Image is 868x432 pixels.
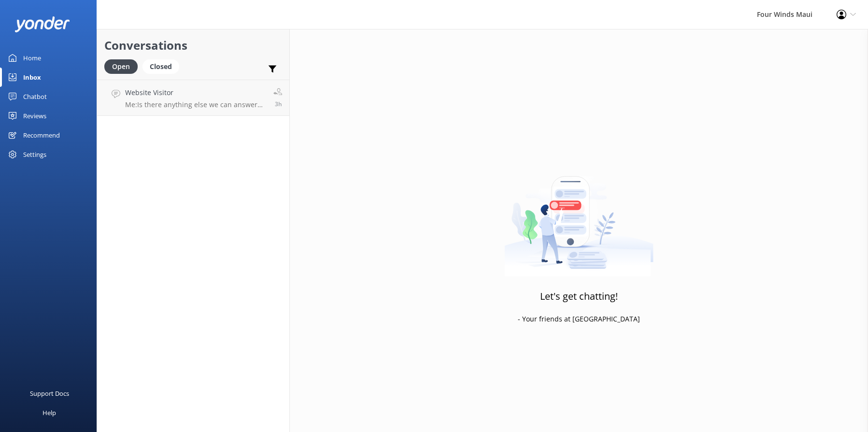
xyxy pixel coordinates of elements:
div: Home [23,48,41,68]
a: Website VisitorMe:Is there anything else we can answer for you?3h [97,80,289,116]
div: Chatbot [23,87,47,106]
div: Recommend [23,125,60,145]
span: Oct 06 2025 12:38pm (UTC -10:00) Pacific/Honolulu [275,100,282,108]
div: Inbox [23,68,41,87]
h2: Conversations [104,36,282,55]
h3: Let's get chatting! [540,289,618,304]
img: yonder-white-logo.png [14,16,70,32]
div: Support Docs [30,384,69,403]
p: - Your friends at [GEOGRAPHIC_DATA] [518,314,640,324]
div: Open [104,59,138,74]
h4: Website Visitor [125,87,266,98]
div: Reviews [23,106,46,125]
a: Open [104,61,142,71]
div: Closed [142,59,179,74]
div: Settings [23,145,46,164]
p: Me: Is there anything else we can answer for you? [125,100,266,109]
a: Closed [142,61,184,71]
div: Help [43,403,56,422]
img: artwork of a man stealing a conversation from at giant smartphone [504,156,654,277]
